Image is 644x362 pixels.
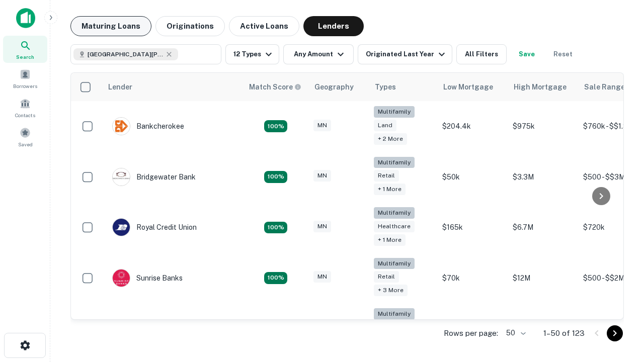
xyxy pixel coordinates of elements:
button: Originations [155,16,225,36]
td: $975k [508,101,578,152]
td: $204.4k [437,101,508,152]
div: Bankcherokee [112,117,184,135]
div: Multifamily [374,157,415,168]
p: 1–50 of 123 [543,327,585,339]
button: Lenders [303,16,364,36]
div: Multifamily [374,258,415,269]
div: Land [374,120,396,131]
a: Contacts [3,94,47,121]
a: Search [3,36,47,63]
td: $12M [508,253,578,304]
span: [GEOGRAPHIC_DATA][PERSON_NAME], [GEOGRAPHIC_DATA], [GEOGRAPHIC_DATA] [88,50,163,59]
div: Lender [108,81,132,93]
iframe: Chat Widget [594,249,644,298]
img: picture [113,219,130,236]
div: Matching Properties: 18, hasApolloMatch: undefined [264,222,287,234]
div: Multifamily [374,207,415,219]
div: Sale Range [584,81,625,93]
span: Search [16,53,34,61]
p: Rows per page: [444,327,498,339]
div: Healthcare [374,221,415,232]
span: Borrowers [13,82,37,90]
div: 50 [502,326,527,340]
img: capitalize-icon.png [16,8,35,28]
div: MN [313,221,331,232]
td: $150k [437,303,508,354]
div: Multifamily [374,308,415,320]
div: Capitalize uses an advanced AI algorithm to match your search with the best lender. The match sco... [249,81,301,93]
div: Types [375,81,396,93]
th: Capitalize uses an advanced AI algorithm to match your search with the best lender. The match sco... [243,73,308,101]
td: $1.3M [508,303,578,354]
div: + 2 more [374,133,407,145]
button: Go to next page [607,325,623,341]
div: Multifamily [374,106,415,118]
td: $165k [437,202,508,253]
div: + 1 more [374,234,406,246]
button: Active Loans [229,16,299,36]
a: Saved [3,123,47,150]
div: Bridgewater Bank [112,168,196,186]
button: All Filters [456,44,507,64]
div: Retail [374,271,399,283]
button: Any Amount [283,44,354,64]
div: Retail [374,170,399,182]
span: Contacts [15,111,35,119]
td: $6.7M [508,202,578,253]
th: Types [369,73,437,101]
div: + 3 more [374,285,408,296]
div: MN [313,170,331,182]
img: picture [113,269,130,287]
th: Geography [308,73,369,101]
img: picture [113,118,130,135]
div: Geography [314,81,354,93]
button: 12 Types [225,44,279,64]
th: Low Mortgage [437,73,508,101]
th: Lender [102,73,243,101]
div: Matching Properties: 18, hasApolloMatch: undefined [264,120,287,132]
a: Borrowers [3,65,47,92]
button: Reset [547,44,579,64]
div: MN [313,271,331,283]
div: High Mortgage [514,81,567,93]
h6: Match Score [249,81,299,93]
td: $3.3M [508,152,578,203]
img: picture [113,168,130,186]
div: Matching Properties: 22, hasApolloMatch: undefined [264,171,287,183]
td: $70k [437,253,508,304]
button: Originated Last Year [358,44,452,64]
button: Maturing Loans [70,16,151,36]
button: Save your search to get updates of matches that match your search criteria. [511,44,543,64]
div: Originated Last Year [366,48,448,60]
div: + 1 more [374,184,406,195]
td: $50k [437,152,508,203]
div: Matching Properties: 31, hasApolloMatch: undefined [264,272,287,284]
div: Sunrise Banks [112,269,183,287]
div: MN [313,120,331,131]
span: Saved [18,140,33,148]
div: Low Mortgage [443,81,493,93]
div: Royal Credit Union [112,218,197,236]
th: High Mortgage [508,73,578,101]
